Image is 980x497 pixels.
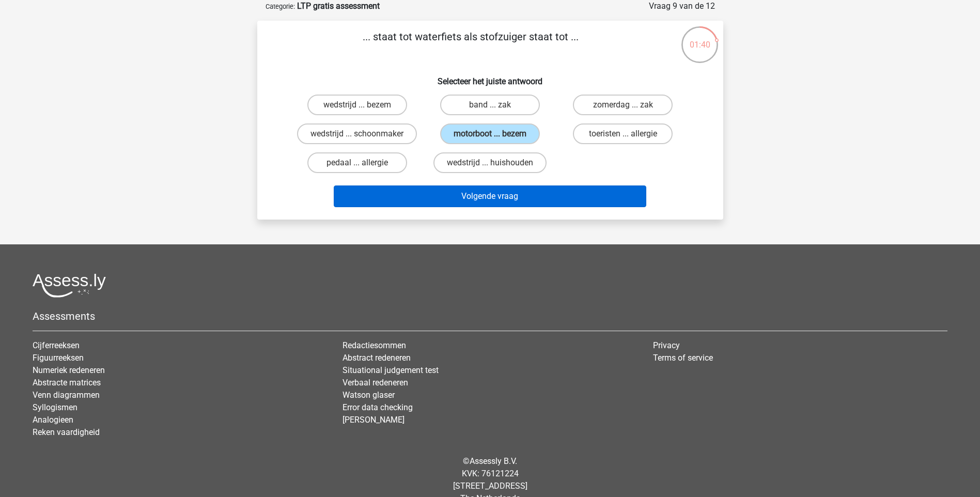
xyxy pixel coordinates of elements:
a: Error data checking [343,402,413,412]
a: [PERSON_NAME] [343,415,405,425]
a: Reken vaardigheid [33,427,100,437]
label: motorboot ... bezem [440,123,540,144]
a: Figuurreeksen [33,353,84,363]
img: Assessly logo [33,273,106,298]
a: Watson glaser [343,390,395,400]
a: Analogieen [33,415,73,425]
a: Cijferreeksen [33,340,80,350]
button: Volgende vraag [334,185,646,207]
a: Numeriek redeneren [33,365,105,375]
a: Assessly B.V. [470,456,517,466]
label: toeristen ... allergie [573,123,673,144]
a: Verbaal redeneren [343,378,408,387]
label: wedstrijd ... bezem [307,95,407,115]
small: Categorie: [266,3,295,10]
div: 01:40 [680,25,719,51]
label: band ... zak [440,95,540,115]
a: Terms of service [653,353,713,363]
a: Syllogismen [33,402,77,412]
label: pedaal ... allergie [307,152,407,173]
h5: Assessments [33,310,947,322]
a: Abstract redeneren [343,353,411,363]
a: Privacy [653,340,680,350]
label: wedstrijd ... schoonmaker [297,123,417,144]
a: Abstracte matrices [33,378,101,387]
label: zomerdag ... zak [573,95,673,115]
a: Venn diagrammen [33,390,100,400]
a: Redactiesommen [343,340,406,350]
h6: Selecteer het juiste antwoord [274,68,707,86]
a: Situational judgement test [343,365,439,375]
strong: LTP gratis assessment [297,1,380,11]
p: ... staat tot waterfiets als stofzuiger staat tot ... [274,29,668,60]
label: wedstrijd ... huishouden [433,152,547,173]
